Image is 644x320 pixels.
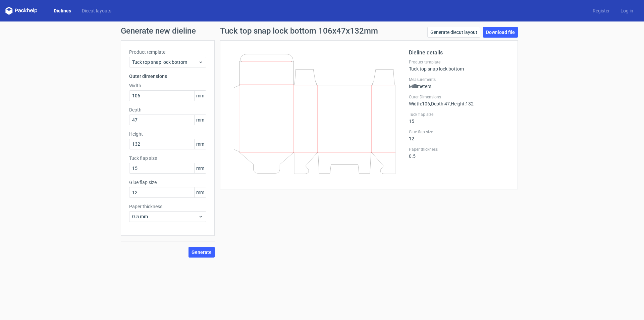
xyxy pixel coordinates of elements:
label: Tuck flap size [409,112,509,117]
label: Outer Dimensions [409,94,509,100]
label: Depth [129,106,206,113]
h1: Tuck top snap lock bottom 106x47x132mm [220,27,378,35]
a: Download file [483,27,518,38]
label: Height [129,131,206,137]
span: Tuck top snap lock bottom [132,59,198,65]
div: Millimeters [409,77,509,89]
label: Paper thickness [409,147,509,152]
div: 15 [409,112,509,124]
div: Tuck top snap lock bottom [409,59,509,72]
label: Product template [129,49,206,55]
span: mm [194,163,206,173]
span: , Height : 132 [450,101,474,106]
span: mm [194,187,206,197]
label: Glue flap size [129,179,206,186]
span: 0.5 mm [132,213,198,220]
a: Diecut layouts [76,7,117,14]
span: , Depth : 47 [430,101,450,106]
span: mm [194,139,206,149]
span: mm [194,91,206,101]
a: Dielines [48,7,76,14]
span: mm [194,115,206,125]
div: 0.5 [409,147,509,159]
label: Product template [409,59,509,65]
span: Width : 106 [409,101,430,106]
label: Tuck flap size [129,155,206,162]
h2: Dieline details [409,49,509,57]
a: Log in [615,7,639,14]
h1: Generate new dieline [121,27,523,35]
label: Glue flap size [409,129,509,135]
button: Generate [189,247,215,258]
span: Generate [192,250,212,255]
label: Width [129,82,206,89]
label: Paper thickness [129,203,206,210]
a: Generate diecut layout [427,27,480,38]
h3: Outer dimensions [129,73,206,80]
a: Register [587,7,615,14]
label: Measurements [409,77,509,82]
div: 12 [409,129,509,141]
